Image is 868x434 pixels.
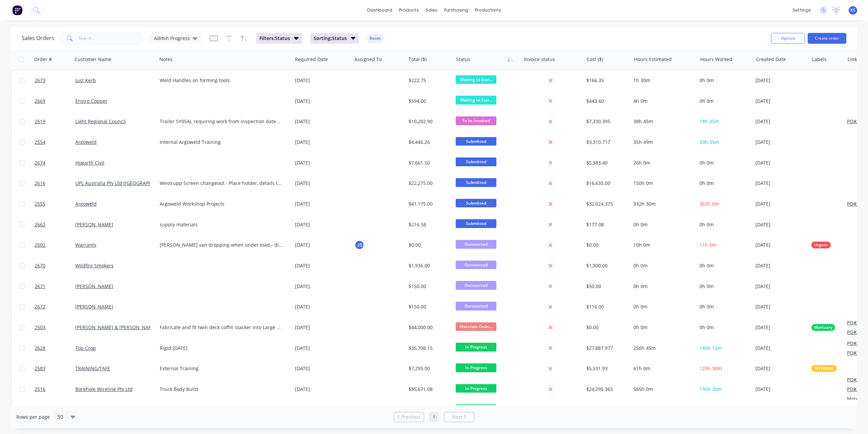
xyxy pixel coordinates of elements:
[159,56,173,63] div: Notes
[586,283,626,290] div: $50.00
[160,242,283,248] div: [PERSON_NAME] van dropping when under load - diagnose, remove actuators to be sent away for repai...
[633,221,691,228] div: 0h 0m
[409,139,448,146] div: $4,446.26
[401,414,420,420] span: Previous
[847,319,867,326] button: PO#2633
[456,343,496,351] span: In Progress
[35,345,45,352] span: 2628
[755,98,806,105] div: [DATE]
[587,56,603,63] div: Cost ($)
[35,77,45,84] span: 2673
[850,7,855,13] span: KS
[755,180,806,187] div: [DATE]
[633,159,691,166] div: 26h 0m
[633,386,691,393] div: 565h 0m
[699,139,719,145] span: 33h 35m
[699,180,714,186] span: 0h 0m
[456,178,496,187] span: Submitted
[633,180,691,187] div: 150h 0m
[699,345,722,351] span: 145h 15m
[35,400,75,420] a: 2594
[699,262,714,269] span: 0h 0m
[35,111,75,132] a: 2619
[75,201,97,207] a: Argoweld
[409,386,448,393] div: $85,671.08
[409,262,448,269] div: $1,936.00
[295,386,349,393] div: [DATE]
[160,118,283,125] div: Trailer SY05AL requiring work from inspection dated [DATE]
[634,56,672,63] div: Hours Estimated
[295,139,349,146] div: [DATE]
[75,77,96,83] a: Just Kerb
[75,118,126,125] a: Light Regional Council
[34,56,52,63] div: Order #
[456,302,496,310] span: Outsourced
[75,324,174,331] a: [PERSON_NAME] & [PERSON_NAME] Pty Ltd
[409,118,448,125] div: $10,202.90
[441,5,472,15] div: purchasing
[699,303,714,310] span: 0h 0m
[409,345,448,352] div: $35,708.15
[16,414,50,420] span: Rows per page
[456,116,496,125] span: To be Invoiced
[456,96,496,104] span: Waiting to Star...
[35,379,75,399] a: 2516
[586,201,626,207] div: $32,024.375
[35,358,75,379] a: 2583
[586,262,626,269] div: $1,300.00
[429,412,439,422] a: Page 1 is your current page
[394,414,424,420] a: Previous page
[35,242,45,248] span: 2502
[12,5,22,15] img: Factory
[35,262,45,269] span: 2670
[75,262,114,269] a: Wildfire Smokers
[755,324,806,331] div: [DATE]
[808,33,846,44] button: Create order
[847,376,867,383] button: PO#2725
[160,365,283,372] div: External Training
[755,386,806,393] div: [DATE]
[35,118,45,125] span: 2619
[699,118,719,125] span: 18h 45m
[295,98,349,105] div: [DATE]
[755,242,806,248] div: [DATE]
[295,262,349,269] div: [DATE]
[35,324,45,331] span: 2503
[35,235,75,255] a: 2502
[75,242,96,248] a: Warranty
[755,345,806,352] div: [DATE]
[35,365,45,372] span: 2583
[756,56,786,63] div: Created Date
[35,173,75,193] a: 2616
[391,412,477,422] ul: Pagination
[295,201,349,207] div: [DATE]
[295,303,349,310] div: [DATE]
[154,35,190,42] span: Admin Progress
[35,297,75,317] a: 2672
[633,365,691,372] div: 61h 0m
[586,221,626,228] div: $177.08
[295,159,349,166] div: [DATE]
[814,242,828,248] span: Urgent
[75,345,96,351] a: Top Crop
[35,159,45,166] span: 2674
[847,201,867,207] button: PO#2678
[35,91,75,111] a: 2669
[35,276,75,297] a: 2671
[35,283,45,290] span: 2671
[699,324,714,331] span: 0h 0m
[452,414,462,420] span: Next
[409,56,427,63] div: Total ($)
[35,139,45,146] span: 2554
[456,281,496,289] span: Outsourced
[456,384,496,393] span: In Progress
[456,75,496,84] span: Waiting to Star...
[755,201,806,207] div: [DATE]
[456,219,496,228] span: Submitted
[633,98,691,105] div: 4h 0m
[847,340,867,347] button: PO#2562
[814,365,834,372] span: INTERNAL
[755,262,806,269] div: [DATE]
[699,283,714,289] span: 0h 0m
[409,98,448,105] div: $594.00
